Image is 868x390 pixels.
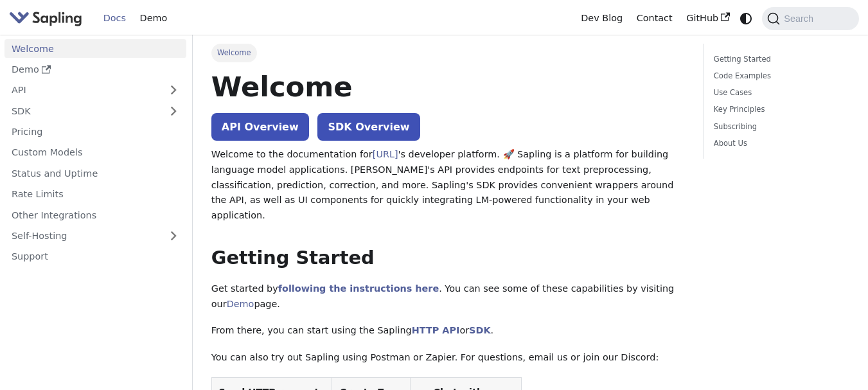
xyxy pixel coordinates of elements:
a: Sapling.aiSapling.ai [9,9,87,28]
span: Search [780,13,821,24]
a: Demo [227,299,254,309]
a: Use Cases [714,87,845,99]
img: Sapling.ai [9,9,82,28]
a: About Us [714,137,845,150]
a: Support [4,247,186,266]
button: Expand sidebar category 'API' [161,81,186,100]
a: Rate Limits [4,185,186,204]
a: GitHub [679,8,736,28]
a: Docs [96,8,133,28]
a: Subscribing [714,121,845,133]
span: Welcome [211,44,257,62]
a: [URL] [373,149,398,159]
a: Self-Hosting [4,227,186,245]
p: Get started by . You can see some of these capabilities by visiting our page. [211,281,686,312]
a: Status and Uptime [4,164,186,182]
p: From there, you can start using the Sapling or . [211,323,686,339]
button: Expand sidebar category 'SDK' [161,102,186,120]
a: SDK Overview [317,113,420,141]
h1: Welcome [211,69,686,104]
a: API Overview [211,113,309,141]
a: HTTP API [412,325,460,335]
a: Custom Models [4,143,186,162]
a: Code Examples [714,70,845,82]
nav: Breadcrumbs [211,44,686,62]
h2: Getting Started [211,247,686,270]
a: Welcome [4,39,186,58]
a: Pricing [4,123,186,141]
a: SDK [469,325,490,335]
p: Welcome to the documentation for 's developer platform. 🚀 Sapling is a platform for building lang... [211,147,686,224]
a: API [4,81,161,100]
button: Switch between dark and light mode (currently system mode) [737,9,756,28]
a: Other Integrations [4,206,186,224]
a: Key Principles [714,103,845,116]
button: Search (Command+K) [762,7,858,30]
a: Getting Started [714,53,845,66]
a: Contact [630,8,680,28]
a: Demo [4,60,186,79]
a: following the instructions here [278,283,439,294]
a: SDK [4,102,161,120]
p: You can also try out Sapling using Postman or Zapier. For questions, email us or join our Discord: [211,350,686,366]
a: Dev Blog [574,8,629,28]
a: Demo [133,8,174,28]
